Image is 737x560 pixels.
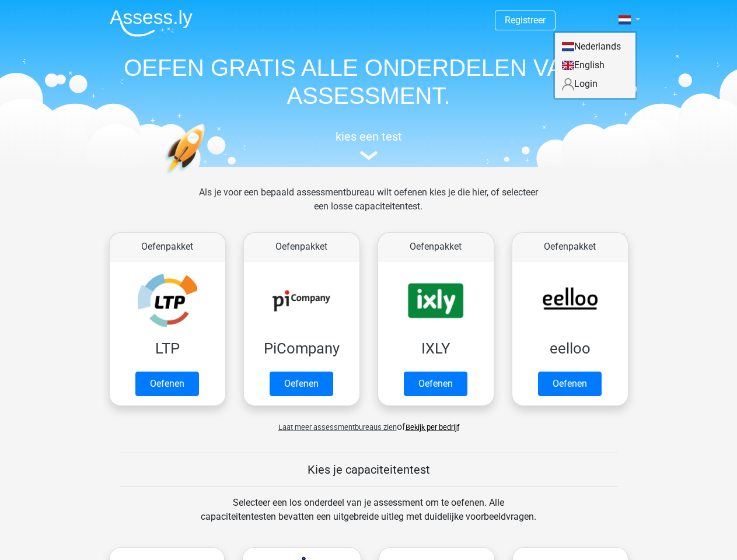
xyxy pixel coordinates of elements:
img: assessment [360,151,378,160]
img: Assessly [110,9,193,37]
div: Als je voor een bepaald assessmentbureau wilt oefenen kies je die hier, of selecteer een losse ca... [190,185,547,228]
span: Laat meer assessmentbureaus zien [278,423,397,432]
h5: kies een test [100,129,637,143]
img: oefenen [165,124,250,229]
a: Oefenen [404,372,467,396]
a: Oefenen [538,372,602,396]
a: Login [555,75,635,93]
a: kies een test [100,129,637,160]
h1: OEFEN GRATIS ALLE ONDERDELEN VAN JE ASSESSMENT. [100,54,637,110]
h5: Kies je capaciteitentest [120,463,618,477]
a: Nederlands [555,37,635,56]
a: Registreer [505,15,546,26]
a: Bekijk per bedrijf [406,423,459,432]
a: Oefenen [135,372,199,396]
div: Selecteer een los onderdeel van je assessment om te oefenen. Alle capaciteitentesten bevatten een... [190,496,547,538]
a: English [555,56,635,75]
div: of [100,411,637,434]
a: Oefenen [270,372,333,396]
